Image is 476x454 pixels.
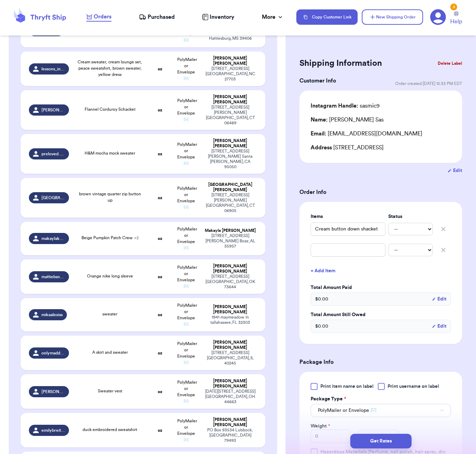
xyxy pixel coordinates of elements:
[79,192,141,202] span: brown vintage quarter zip button up
[102,312,117,316] span: sweater
[202,13,234,21] a: Inventory
[311,404,451,417] button: PolyMailer or Envelope ✉️
[83,428,137,432] span: duck embroidered sweatshirt
[94,13,111,21] span: Orders
[311,102,380,110] div: sasmic9
[311,116,384,124] div: [PERSON_NAME] Sas
[41,236,65,241] span: makaylakristinecreations
[204,66,257,82] div: [STREET_ADDRESS] [GEOGRAPHIC_DATA] , NC 27703
[81,236,139,240] span: Beige Pumpkin Patch Crew
[98,389,122,393] span: Sweater vest
[177,57,197,80] span: PolyMailer or Envelope ✉️
[204,233,257,249] div: [STREET_ADDRESS][PERSON_NAME] Boaz , AL 35957
[299,358,462,366] h3: Package Info
[204,138,257,149] div: [PERSON_NAME] [PERSON_NAME]
[311,423,330,430] label: Weight
[296,9,358,25] button: Copy Customer Link
[204,378,257,389] div: [PERSON_NAME] [PERSON_NAME]
[148,13,175,21] span: Purchased
[158,428,162,432] strong: oz
[311,396,346,402] label: Package Type
[41,389,65,394] span: [PERSON_NAME]
[204,417,257,428] div: [PERSON_NAME] [PERSON_NAME]
[41,66,65,72] span: lessons_in_lipstick
[204,105,257,126] div: [STREET_ADDRESS][PERSON_NAME] [GEOGRAPHIC_DATA] , CT 06489
[311,284,451,291] label: Total Amount Paid
[158,390,162,394] strong: oz
[311,143,451,152] div: [STREET_ADDRESS]
[204,389,257,405] div: [DATE][STREET_ADDRESS] [GEOGRAPHIC_DATA] , OH 44663
[92,350,128,354] span: A skirt and sweater
[432,323,446,330] button: Edit
[134,236,139,240] span: + 2
[158,152,162,156] strong: oz
[311,145,332,150] span: Address
[204,315,257,325] div: 1941 maymeadow ln tallahassee , FL 32303
[177,186,197,209] span: PolyMailer or Envelope ✉️
[85,151,135,155] span: H&M mocha mock sweater
[177,419,197,442] span: PolyMailer or Envelope ✉️
[177,303,197,326] span: PolyMailer or Envelope ✉️
[158,275,162,279] strong: oz
[388,383,439,390] span: Print username on label
[158,196,162,200] strong: oz
[204,182,257,193] div: [GEOGRAPHIC_DATA] [PERSON_NAME]
[311,213,385,220] label: Items
[87,274,133,278] span: Orange nike long sleeve
[311,130,451,138] div: [EMAIL_ADDRESS][DOMAIN_NAME]
[308,263,454,279] button: + Add Item
[177,227,197,250] span: PolyMailer or Envelope ✉️
[204,31,257,41] div: [STREET_ADDRESS] Hattiesburg , MS 39406
[450,17,462,26] span: Help
[299,58,382,69] h2: Shipping Information
[311,103,358,109] span: Instagram Handle:
[204,428,257,443] div: PO Box 93534 Lubbock , [GEOGRAPHIC_DATA] 79493
[177,142,197,165] span: PolyMailer or Envelope ✉️
[85,107,135,111] span: Flannel Corduroy Schacket
[204,304,257,315] div: [PERSON_NAME] [PERSON_NAME]
[299,77,336,85] h3: Customer Info
[41,107,65,113] span: [PERSON_NAME].m_05
[388,213,433,220] label: Status
[158,236,162,241] strong: oz
[315,323,328,330] span: $ 0.00
[204,228,257,233] div: Makayla [PERSON_NAME]
[78,60,142,77] span: Cream sweater, cream lounge set, peace sweatshirt, brown sweater, yellow dress
[41,312,63,318] span: mikaalexiss
[311,311,451,318] label: Total Amount Still Owed
[432,296,446,303] button: Edit
[177,99,197,122] span: PolyMailer or Envelope ✉️
[204,350,257,366] div: [STREET_ADDRESS] [GEOGRAPHIC_DATA] , IL 40245
[315,296,328,303] span: $ 0.00
[450,3,457,10] div: 3
[320,383,374,390] span: Print item name on label
[204,193,257,213] div: [STREET_ADDRESS][PERSON_NAME] [GEOGRAPHIC_DATA] , CT 06905
[41,274,65,280] span: mattiebsnowden
[41,195,65,201] span: [GEOGRAPHIC_DATA]morris1
[204,149,257,170] div: [STREET_ADDRESS][PERSON_NAME] Santa [PERSON_NAME] , CA 95050
[204,264,257,274] div: [PERSON_NAME] [PERSON_NAME]
[395,81,462,86] span: Order created: [DATE] 12:33 PM EDT
[204,274,257,290] div: [STREET_ADDRESS] [GEOGRAPHIC_DATA] , OK 73644
[311,131,326,136] span: Email:
[139,13,175,21] a: Purchased
[311,117,328,123] span: Name:
[158,313,162,317] strong: oz
[204,56,257,66] div: [PERSON_NAME] [PERSON_NAME]
[210,13,234,21] span: Inventory
[430,9,446,25] a: 3
[262,13,284,21] div: More
[362,9,423,25] button: New Shipping Order
[158,108,162,112] strong: oz
[158,67,162,71] strong: oz
[86,13,111,22] a: Orders
[177,342,197,365] span: PolyMailer or Envelope ✉️
[350,434,412,448] button: Get Rates
[299,188,462,196] h3: Order Info
[177,265,197,288] span: PolyMailer or Envelope ✉️
[158,351,162,355] strong: oz
[177,380,197,403] span: PolyMailer or Envelope ✉️
[204,94,257,105] div: [PERSON_NAME] [PERSON_NAME]
[41,350,65,356] span: onlymaddiegrace
[204,340,257,350] div: [PERSON_NAME] [PERSON_NAME]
